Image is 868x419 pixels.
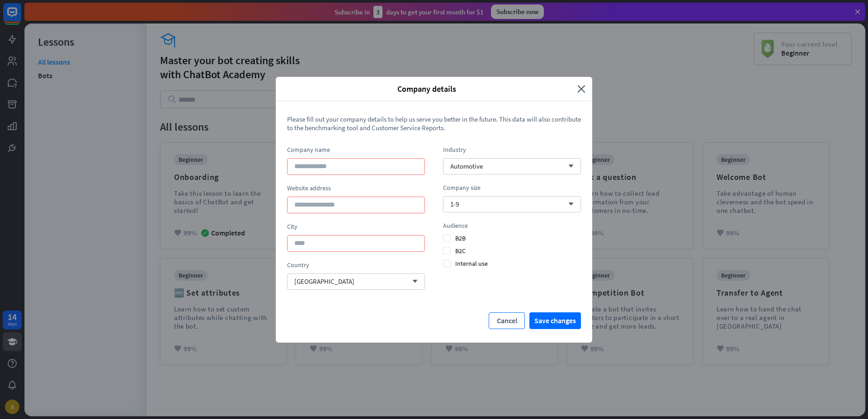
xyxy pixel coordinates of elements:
[450,162,483,170] span: Automotive
[287,261,425,269] div: Country
[443,247,466,255] span: B2C
[408,279,418,284] i: arrow_down
[443,259,488,268] span: Internal use
[564,164,574,169] i: arrow_down
[287,184,425,192] div: Website address
[283,84,571,94] span: Company details
[294,277,354,286] span: [GEOGRAPHIC_DATA]
[443,146,581,154] div: Industry
[287,222,425,231] div: City
[443,221,581,230] div: Audience
[577,84,585,94] i: close
[7,4,34,31] button: Open LiveChat chat widget
[287,115,581,132] span: Please fill out your company details to help us serve you better in the future. This data will al...
[287,146,425,154] div: Company name
[529,312,581,329] button: Save changes
[564,202,574,207] i: arrow_down
[450,200,459,208] span: 1-9
[443,184,581,192] div: Company size
[443,234,466,242] span: B2B
[489,312,525,329] button: Cancel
